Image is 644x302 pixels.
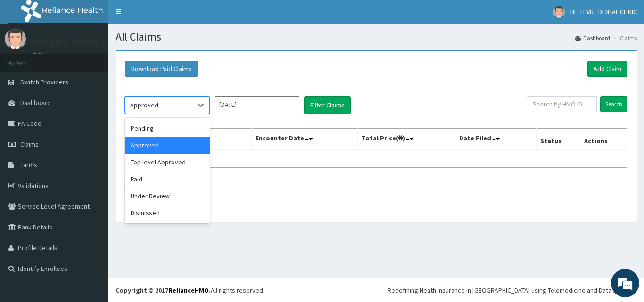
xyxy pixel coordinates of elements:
div: Approved [125,137,210,154]
div: Paid [125,171,210,188]
img: User Image [553,6,565,18]
th: Status [537,129,580,150]
li: Claims [611,34,637,42]
button: Download Paid Claims [125,61,198,77]
th: Actions [580,129,627,150]
span: We're online! [55,91,130,186]
span: Switch Providers [20,78,68,86]
textarea: Type your message and hit 'Enter' [5,202,180,235]
a: Online [33,51,56,58]
div: Redefining Heath Insurance in [GEOGRAPHIC_DATA] using Telemedicine and Data Science! [388,286,637,295]
a: RelianceHMO [168,286,209,294]
p: BELLEVUE DENTAL CLINIC [33,38,126,47]
footer: All rights reserved. [108,278,644,302]
img: d_794563401_company_1708531726252_794563401 [17,47,38,71]
th: Total Price(₦) [357,129,455,150]
h1: All Claims [116,31,637,43]
input: Search [600,96,627,112]
span: Claims [20,140,39,148]
input: Select Month and Year [215,96,299,113]
span: Dashboard [20,98,51,107]
div: Pending [125,120,210,137]
th: Encounter Date [252,129,357,150]
div: Top level Approved [125,154,210,171]
a: Dashboard [575,34,610,42]
span: Tariffs [20,161,37,169]
button: Filter Claims [304,96,351,114]
div: Under Review [125,188,210,204]
th: Date Filed [455,129,537,150]
img: User Image [5,28,26,49]
input: Search by HMO ID [527,96,597,112]
span: BELLEVUE DENTAL CLINIC [570,8,637,16]
div: Approved [130,100,158,110]
strong: Copyright © 2017 . [116,286,211,294]
a: Add Claim [587,61,627,77]
div: Minimize live chat window [155,5,177,27]
div: Dismissed [125,204,210,221]
div: Chat with us now [49,53,158,65]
